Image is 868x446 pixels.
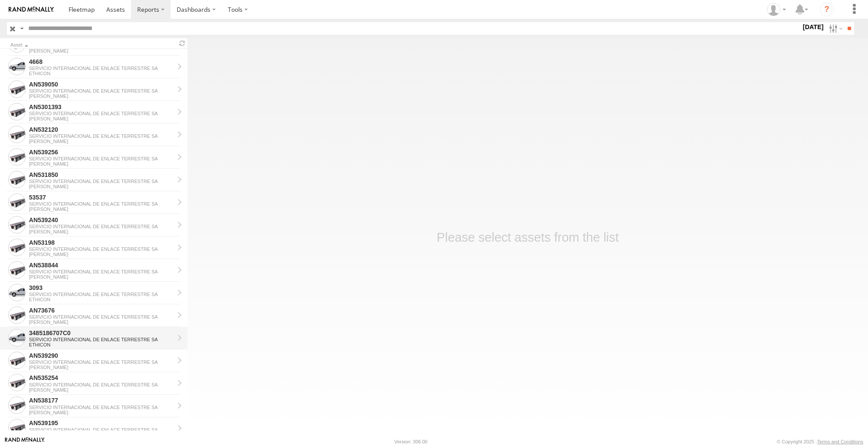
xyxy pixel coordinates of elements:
div: SERVICIO INTERNACIONAL DE ENLACE TERRESTRE SA [29,405,174,410]
div: AN5301393 - View Asset History [29,103,174,111]
div: [PERSON_NAME] [29,365,174,370]
div: [PERSON_NAME] [29,93,174,99]
div: 53537 - View Asset History [29,193,174,201]
div: 3093 - View Asset History [29,284,174,292]
div: SERVICIO INTERNACIONAL DE ENLACE TERRESTRE SA [29,382,174,387]
div: SERVICIO INTERNACIONAL DE ENLACE TERRESTRE SA [29,359,174,365]
i: ? [820,3,834,17]
div: [PERSON_NAME] [29,387,174,393]
span: Refresh [177,39,187,47]
div: AN531850 - View Asset History [29,171,174,179]
div: [PERSON_NAME] [29,161,174,166]
div: [PERSON_NAME] [29,139,174,144]
a: Terms and Conditions [817,439,863,444]
div: AN539256 - View Asset History [29,148,174,156]
div: AN539240 - View Asset History [29,216,174,224]
div: SERVICIO INTERNACIONAL DE ENLACE TERRESTRE SA [29,427,174,433]
div: [PERSON_NAME] [29,274,174,280]
div: SERVICIO INTERNACIONAL DE ENLACE TERRESTRE SA [29,292,174,297]
div: SERVICIO INTERNACIONAL DE ENLACE TERRESTRE SA [29,269,174,274]
div: SERVICIO INTERNACIONAL DE ENLACE TERRESTRE SA [29,111,174,116]
img: rand-logo.svg [9,7,54,13]
div: AN532120 - View Asset History [29,126,174,133]
div: AN539195 - View Asset History [29,419,174,427]
div: AN538177 - View Asset History [29,396,174,404]
div: AN539050 - View Asset History [29,80,174,88]
div: [PERSON_NAME] [29,184,174,189]
a: Visit our Website [5,437,45,446]
div: Click to Sort [10,43,174,47]
div: eramir69 . [764,3,789,16]
div: SERVICIO INTERNACIONAL DE ENLACE TERRESTRE SA [29,314,174,320]
div: SERVICIO INTERNACIONAL DE ENLACE TERRESTRE SA [29,179,174,184]
div: SERVICIO INTERNACIONAL DE ENLACE TERRESTRE SA [29,337,174,342]
div: SERVICIO INTERNACIONAL DE ENLACE TERRESTRE SA [29,156,174,161]
label: Search Filter Options [825,22,844,35]
div: ETHICON [29,342,174,347]
div: SERVICIO INTERNACIONAL DE ENLACE TERRESTRE SA [29,246,174,252]
div: Version: 306.00 [395,439,427,444]
div: ETHICON [29,71,174,76]
div: 4668 - View Asset History [29,58,174,66]
div: 3485186707C0 - View Asset History [29,329,174,337]
div: SERVICIO INTERNACIONAL DE ENLACE TERRESTRE SA [29,224,174,229]
div: [PERSON_NAME] [29,48,174,53]
div: [PERSON_NAME] [29,320,174,325]
div: SERVICIO INTERNACIONAL DE ENLACE TERRESTRE SA [29,133,174,139]
div: AN73676 - View Asset History [29,306,174,314]
label: Search Query [18,22,25,35]
label: [DATE] [801,22,825,32]
div: © Copyright 2025 - [777,439,863,444]
div: [PERSON_NAME] [29,252,174,257]
div: SERVICIO INTERNACIONAL DE ENLACE TERRESTRE SA [29,66,174,71]
div: ETHICON [29,297,174,302]
div: SERVICIO INTERNACIONAL DE ENLACE TERRESTRE SA [29,201,174,206]
div: [PERSON_NAME] [29,116,174,121]
div: AN53198 - View Asset History [29,239,174,246]
div: [PERSON_NAME] [29,229,174,234]
div: SERVICIO INTERNACIONAL DE ENLACE TERRESTRE SA [29,88,174,93]
div: AN539290 - View Asset History [29,352,174,359]
div: AN535254 - View Asset History [29,374,174,382]
div: AN538844 - View Asset History [29,261,174,269]
div: [PERSON_NAME] [29,410,174,415]
div: [PERSON_NAME] [29,206,174,212]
